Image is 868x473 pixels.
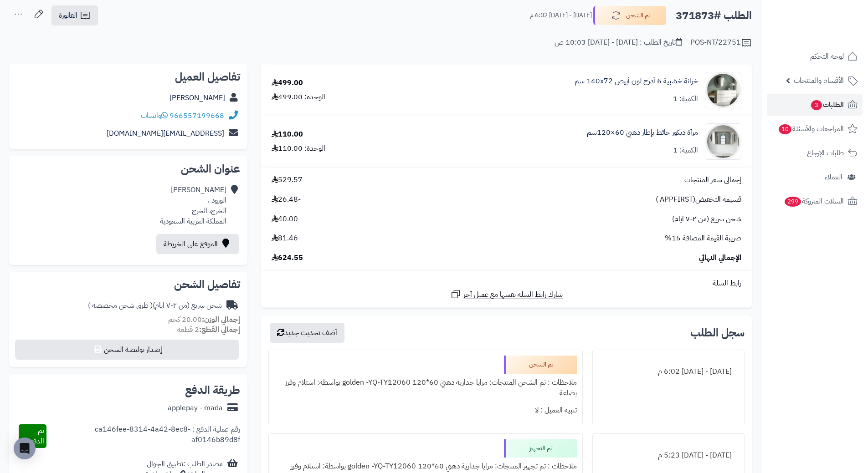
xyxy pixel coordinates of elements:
span: 529.57 [272,175,303,185]
img: 1746709299-1702541934053-68567865785768-1000x1000-90x90.jpg [705,72,741,108]
a: مرآة ديكور حائط بإطار ذهبي 60×120سم [587,127,698,138]
h2: عنوان الشحن [16,163,240,174]
small: 2 قطعة [177,324,240,335]
strong: إجمالي الوزن: [202,314,240,325]
button: تم الشحن [593,6,666,25]
a: العملاء [767,166,863,188]
div: [PERSON_NAME] الورود ، الخرج، الخرج المملكة العربية السعودية [160,185,226,226]
span: 81.46 [272,233,298,244]
strong: إجمالي القطع: [199,324,240,335]
div: ملاحظات : تم الشحن المنتجات: مرايا جدارية دهبي 60*120 golden -YQ-TY12060 بواسطة: استلام وفرز بضاعة [274,374,576,402]
span: السلات المتروكة [784,195,844,208]
span: شحن سريع (من ٢-٧ ايام) [672,214,741,224]
a: طلبات الإرجاع [767,142,863,164]
span: تم الدفع [29,425,44,447]
div: POS-NT/22751 [690,37,752,48]
span: الفاتورة [59,10,77,21]
span: 624.55 [272,253,303,263]
div: شحن سريع (من ٢-٧ ايام) [88,300,222,311]
div: Open Intercom Messenger [14,437,36,459]
span: 10 [779,124,791,134]
span: ( طرق شحن مخصصة ) [88,300,153,311]
span: قسيمة التخفيض(APPFIRST ) [656,194,741,205]
a: [EMAIL_ADDRESS][DOMAIN_NAME] [107,128,224,139]
div: الكمية: 1 [673,145,698,156]
div: تنبيه العميل : لا [274,402,576,419]
small: [DATE] - [DATE] 6:02 م [530,11,592,20]
h2: تفاصيل العميل [16,71,240,82]
div: 110.00 [272,129,303,140]
span: المراجعات والأسئلة [778,122,844,135]
span: -26.48 [272,194,301,205]
div: تم التجهيز [504,439,577,458]
span: الإجمالي النهائي [699,253,741,263]
span: ضريبة القيمة المضافة 15% [665,233,741,244]
a: لوحة التحكم [767,46,863,67]
div: [DATE] - [DATE] 5:23 م [598,447,739,464]
span: الأقسام والمنتجات [794,74,844,87]
a: المراجعات والأسئلة10 [767,118,863,140]
span: لوحة التحكم [810,50,844,63]
div: رقم عملية الدفع : ca146fee-8314-4a42-8ec8-af0146b89d8f [46,424,240,448]
a: السلات المتروكة299 [767,190,863,212]
a: [PERSON_NAME] [169,92,225,103]
a: الفاتورة [51,5,98,25]
button: أضف تحديث جديد [270,323,344,343]
h3: سجل الطلب [690,327,745,338]
a: خزانة خشبية 6 أدرج لون أبيض 140x72 سم [575,76,698,86]
h2: طريقة الدفع [185,385,240,396]
span: طلبات الإرجاع [807,147,844,159]
div: الوحدة: 110.00 [272,143,325,154]
a: شارك رابط السلة نفسها مع عميل آخر [450,289,563,300]
a: واتساب [141,110,168,121]
img: 1753182839-1-90x90.jpg [705,123,741,160]
span: العملاء [825,171,842,183]
a: 966557199668 [169,110,224,121]
small: 20.00 كجم [168,314,240,325]
div: الوحدة: 499.00 [272,92,325,102]
div: رابط السلة [265,278,748,289]
div: [DATE] - [DATE] 6:02 م [598,363,739,381]
span: 299 [785,197,801,207]
span: الطلبات [810,98,844,111]
div: تم الشحن [504,356,577,374]
h2: الطلب #371873 [676,6,752,25]
div: تاريخ الطلب : [DATE] - [DATE] 10:03 ص [555,37,682,48]
div: الكمية: 1 [673,94,698,104]
button: إصدار بوليصة الشحن [15,340,239,360]
h2: تفاصيل الشحن [16,279,240,290]
div: 499.00 [272,78,303,88]
span: شارك رابط السلة نفسها مع عميل آخر [463,290,563,300]
div: applepay - mada [168,403,223,413]
a: الموقع على الخريطة [156,234,239,254]
span: 40.00 [272,214,298,224]
a: الطلبات3 [767,94,863,116]
span: إجمالي سعر المنتجات [684,175,741,185]
span: 3 [811,100,822,110]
